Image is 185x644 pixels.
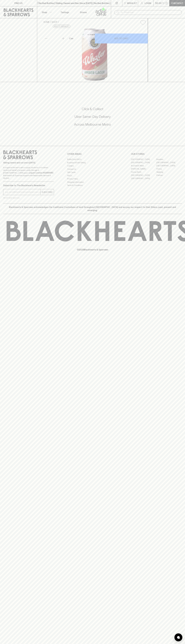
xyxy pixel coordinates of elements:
a: Privacy Policy [67,177,118,180]
a: Shipping Information [67,180,118,184]
h5: Uber Same-Day Delivery [3,114,182,119]
button: SUBSCRIBE [41,189,54,195]
p: 0 [166,2,167,4]
button: Shop [37,6,56,18]
a: FAQ's [67,174,118,177]
a: [GEOGRAPHIC_DATA] [131,158,156,161]
p: Blackhearts & Sparrows acknowledges the traditional Custodians of land throughout [GEOGRAPHIC_DAT... [5,206,180,212]
p: Can [69,37,73,40]
a: Terms & Conditions [67,184,118,187]
a: Gift Cards [67,171,118,174]
a: HOME [44,21,50,23]
img: 77315.png [41,27,148,82]
a: SHOP [52,21,57,23]
a: Careers [67,164,118,167]
p: Sibling owned and run since [DATE] [3,161,54,164]
img: bubble-icon [177,636,180,639]
p: Login [145,2,151,5]
p: $0.00 [155,2,162,5]
p: Stores [80,11,87,14]
h5: Across Melbourne Metro [3,122,182,127]
div: Call to action block [3,96,182,141]
a: Bottle Drop FAQ's [67,158,118,161]
a: [GEOGRAPHIC_DATA] [131,161,156,164]
a: Geelong [156,170,182,174]
p: ADD TO CART [114,37,128,40]
p: Subscribe to The Blackhearts Newsletter [3,184,54,187]
p: We will never spam you [3,197,54,199]
a: [GEOGRAPHIC_DATA] [156,164,182,167]
input: e.g. jane@blackheartsandsparrows.com.au [5,190,40,194]
a: Business & Bulk Gifting [67,161,118,164]
strong: Liquor License #32064953 [29,172,53,174]
p: OTHER AREAS [67,152,118,156]
a: Contact Us [67,167,118,171]
a: Fitzroy [156,167,182,170]
p: OUR STORES [131,152,182,156]
a: Prahran [156,174,182,177]
a: Braddon [156,158,182,161]
button: Add to wishlist [139,19,147,26]
h5: Click & Collect [3,107,182,111]
p: SUBSCRIBE [42,191,53,194]
a: [GEOGRAPHIC_DATA] [156,161,182,164]
a: Stores [74,6,93,18]
button: Add to wishlist [53,25,70,28]
div: Can [68,36,95,41]
p: Checkout [171,2,183,5]
p: Tastings [61,11,69,14]
a: [GEOGRAPHIC_DATA] [131,177,156,180]
a: [PERSON_NAME] [131,167,156,170]
button: ADD TO CART [95,34,148,43]
p: Wishlist [127,2,137,5]
p: It is against the law to sell or supply alcohol to, or to obtain alcohol on behalf of a person un... [3,166,54,179]
p: FIND US [14,2,23,5]
p: Shop [42,11,47,14]
a: Brunswick West [131,164,156,167]
a: [GEOGRAPHIC_DATA] [131,174,156,177]
a: Tastings [56,6,74,18]
input: Try "Pinot noir" [121,10,180,15]
a: Fitzroy North [131,170,156,174]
